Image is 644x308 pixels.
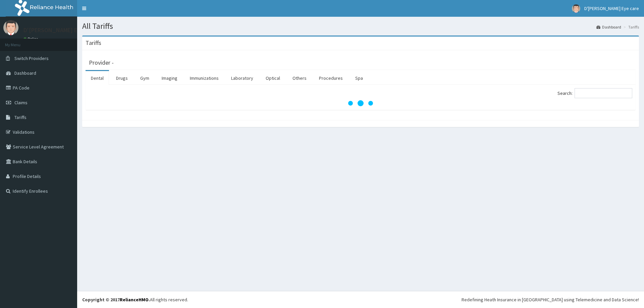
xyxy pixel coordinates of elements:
[347,90,374,117] svg: audio-loading
[3,20,18,35] img: User Image
[82,22,639,30] h1: All Tariffs
[226,71,259,85] a: Laboratory
[77,291,644,308] footer: All rights reserved.
[111,71,133,85] a: Drugs
[572,4,580,13] img: User Image
[575,88,632,98] input: Search:
[622,24,639,30] li: Tariffs
[350,71,368,85] a: Spa
[120,297,149,303] a: RelianceHMO
[287,71,312,85] a: Others
[557,88,632,98] label: Search:
[260,71,285,85] a: Optical
[14,55,49,61] span: Switch Providers
[82,297,150,303] strong: Copyright © 2017 .
[14,70,36,76] span: Dashboard
[89,60,114,66] h3: Provider -
[462,296,639,303] div: Redefining Heath Insurance in [GEOGRAPHIC_DATA] using Telemedicine and Data Science!
[184,71,224,85] a: Immunizations
[156,71,183,85] a: Imaging
[86,71,109,85] a: Dental
[14,114,26,120] span: Tariffs
[596,24,621,30] a: Dashboard
[14,100,28,106] span: Claims
[584,5,639,11] span: D'[PERSON_NAME] Eye care
[23,27,96,33] p: D'[PERSON_NAME] Eye care
[86,40,101,46] h3: Tariffs
[314,71,348,85] a: Procedures
[135,71,155,85] a: Gym
[23,37,40,41] a: Online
